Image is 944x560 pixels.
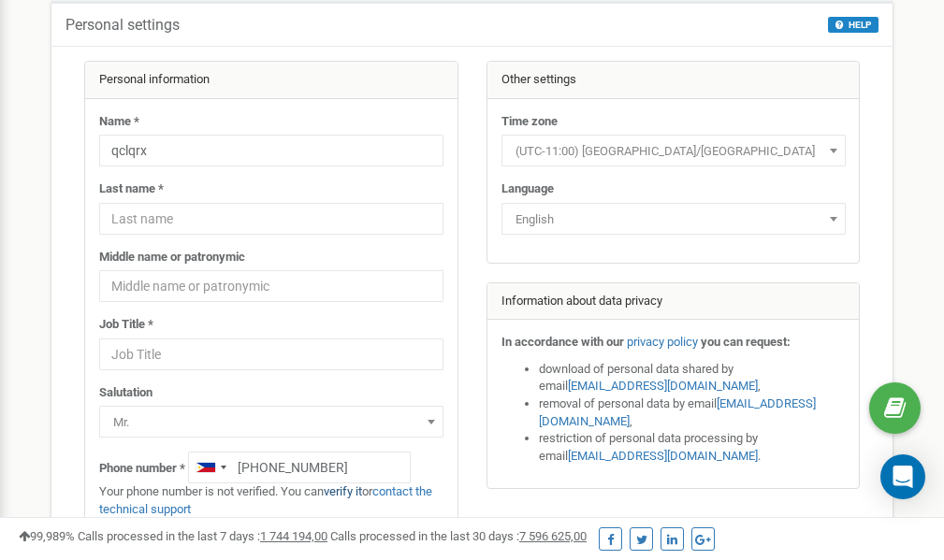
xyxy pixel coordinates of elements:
[99,338,443,370] input: Job Title
[99,460,185,478] label: Phone number *
[508,207,839,233] span: English
[880,454,925,499] div: Open Intercom Messenger
[99,316,153,334] label: Job Title *
[324,484,362,498] a: verify it
[99,484,432,516] a: contact the technical support
[701,335,791,349] strong: you can request:
[828,17,879,33] button: HELP
[99,384,152,402] label: Salutation
[501,335,624,349] strong: In accordance with our
[501,180,554,198] label: Language
[539,395,846,430] li: removal of personal data by email ,
[568,379,758,393] a: [EMAIL_ADDRESS][DOMAIN_NAME]
[78,529,327,543] span: Calls processed in the last 7 days :
[501,203,846,235] span: English
[260,529,327,543] u: 1 744 194,00
[99,180,164,198] label: Last name *
[19,529,75,543] span: 99,989%
[539,430,846,465] li: restriction of personal data processing by email .
[519,529,587,543] u: 7 596 625,00
[99,270,443,302] input: Middle name or patronymic
[99,483,443,518] p: Your phone number is not verified. You can or
[487,62,860,99] div: Other settings
[99,135,443,166] input: Name
[85,62,457,99] div: Personal information
[568,449,758,463] a: [EMAIL_ADDRESS][DOMAIN_NAME]
[330,529,587,543] span: Calls processed in the last 30 days :
[189,452,232,482] div: Telephone country code
[65,17,180,34] h5: Personal settings
[539,396,816,428] a: [EMAIL_ADDRESS][DOMAIN_NAME]
[188,452,411,483] input: +1-800-555-55-55
[627,335,698,349] a: privacy policy
[99,406,443,438] span: Mr.
[501,135,846,166] span: (UTC-11:00) Pacific/Midway
[539,361,846,395] li: download of personal data shared by email ,
[508,138,839,165] span: (UTC-11:00) Pacific/Midway
[487,283,860,321] div: Information about data privacy
[501,113,558,131] label: Time zone
[99,113,139,131] label: Name *
[99,203,443,235] input: Last name
[99,249,245,266] label: Middle name or patronymic
[106,409,437,436] span: Mr.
